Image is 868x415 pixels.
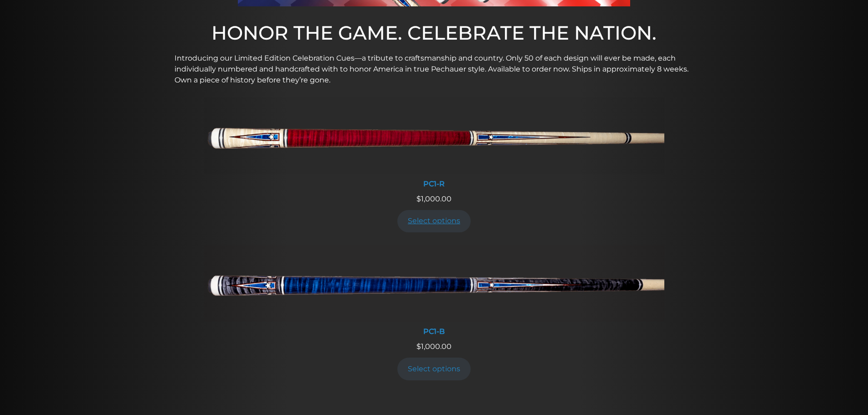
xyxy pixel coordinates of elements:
a: Add to cart: “PC1-B” [397,358,471,380]
img: PC1-B [204,245,664,322]
span: 1,000.00 [416,195,452,203]
div: PC1-B [204,327,664,336]
div: PC1-R [204,179,664,188]
span: 1,000.00 [416,342,452,351]
img: PC1-R [204,97,664,174]
span: $ [416,342,421,351]
a: PC1-R PC1-R [204,97,664,194]
span: $ [416,195,421,203]
a: PC1-B PC1-B [204,245,664,341]
a: Add to cart: “PC1-R” [397,210,471,232]
p: Introducing our Limited Edition Celebration Cues—a tribute to craftsmanship and country. Only 50 ... [175,53,694,86]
